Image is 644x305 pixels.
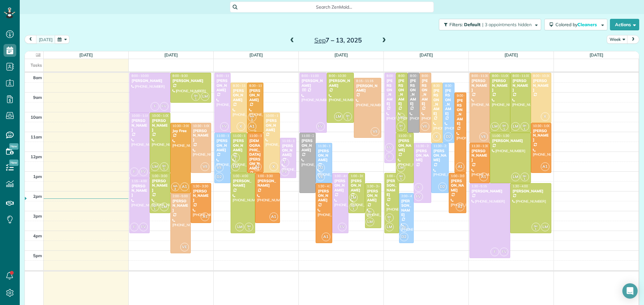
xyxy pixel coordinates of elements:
[9,160,18,166] span: New
[301,138,314,152] div: [PERSON_NAME]
[350,179,363,192] div: [PERSON_NAME]
[541,112,549,121] span: X
[533,129,549,142] div: [PERSON_NAME]
[490,122,499,131] span: LM
[153,204,157,208] span: SH
[151,162,159,171] span: LM
[386,179,397,197] div: [PERSON_NAME]
[472,184,487,188] span: 1:30 - 5:15
[193,124,210,128] span: 10:30 - 1:00
[301,78,325,88] div: [PERSON_NAME]
[511,173,520,181] span: LM
[151,102,159,111] span: F
[233,174,248,178] span: 1:00 - 4:00
[193,189,209,203] div: [PERSON_NAME]
[281,158,289,167] span: F
[180,243,189,251] span: VE
[318,184,333,188] span: 1:30 - 4:30
[471,189,509,193] div: [PERSON_NAME]
[173,74,188,78] span: 8:00 - 9:30
[512,74,530,78] span: 8:00 - 11:00
[248,122,256,131] span: A1
[171,186,179,192] small: 3
[523,124,526,127] span: SH
[464,22,481,27] span: Default
[257,174,273,178] span: 1:00 - 3:30
[385,152,394,161] span: F
[249,88,261,102] div: [PERSON_NAME]
[521,126,529,132] small: 1
[329,78,352,88] div: [PERSON_NAME]
[500,248,508,256] span: FV
[385,223,394,231] span: LM
[282,139,299,143] span: 11:15 - 1:15
[410,78,418,106] div: [PERSON_NAME]
[627,35,639,44] button: next
[449,22,463,27] span: Filters:
[152,174,167,178] span: 1:00 - 3:00
[533,124,550,128] span: 10:30 - 1:00
[233,84,250,88] span: 8:30 - 11:00
[523,174,526,178] span: SH
[401,194,417,198] span: 2:00 - 4:30
[266,114,283,118] span: 10:00 - 1:00
[245,226,253,232] small: 1
[31,154,42,159] span: 12pm
[356,79,373,83] span: 8:15 - 11:15
[33,174,42,179] span: 1pm
[334,112,343,121] span: LM
[25,35,37,44] button: prev
[512,189,549,193] div: [PERSON_NAME]
[400,233,408,241] span: D2
[456,98,464,126] div: [PERSON_NAME]
[33,194,42,199] span: 2pm
[432,132,441,141] span: X
[367,184,383,188] span: 1:30 - 3:45
[249,134,267,138] span: 11:00 - 1:00
[180,182,189,191] span: A1
[249,138,261,171] div: [DEMOGRAPHIC_DATA][PERSON_NAME]
[318,149,330,162] div: [PERSON_NAME]
[31,63,42,68] span: Tasks
[316,122,325,131] span: FV
[334,174,350,178] span: 1:00 - 4:00
[398,78,406,106] div: [PERSON_NAME]
[132,74,149,78] span: 8:00 - 10:00
[439,19,541,30] button: Filters: Default | 3 appointments hidden
[436,19,541,30] a: Filters: Default | 3 appointments hidden
[356,84,379,93] div: [PERSON_NAME]
[479,132,488,141] span: VE
[433,149,447,162] div: [PERSON_NAME]
[235,223,244,231] span: LM
[248,117,256,123] small: 3
[201,212,209,221] span: A1
[471,78,488,92] div: [PERSON_NAME]
[351,174,366,178] span: 1:00 - 3:00
[193,184,208,188] span: 1:30 - 3:30
[318,189,330,203] div: [PERSON_NAME]
[173,184,177,188] span: MA
[316,163,325,172] span: D2
[438,182,447,191] span: D2
[456,203,464,211] span: A1
[492,74,509,78] span: 8:00 - 11:00
[31,134,42,139] span: 11am
[451,174,466,178] span: 1:00 - 3:00
[400,223,408,232] span: VE
[322,233,330,241] span: A1
[160,203,168,211] span: LM
[472,144,489,148] span: 11:30 - 1:30
[216,78,229,92] div: [PERSON_NAME]
[33,213,42,219] span: 3pm
[79,52,93,57] a: [DATE]
[192,96,200,102] small: 1
[31,115,42,120] span: 10am
[482,22,532,27] span: | 3 appointments hidden
[366,212,374,218] small: 1
[534,224,538,228] span: SH
[385,217,393,223] small: 1
[139,167,148,176] span: FV
[607,35,628,44] button: Week
[281,167,289,176] span: FV
[399,174,403,178] span: SH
